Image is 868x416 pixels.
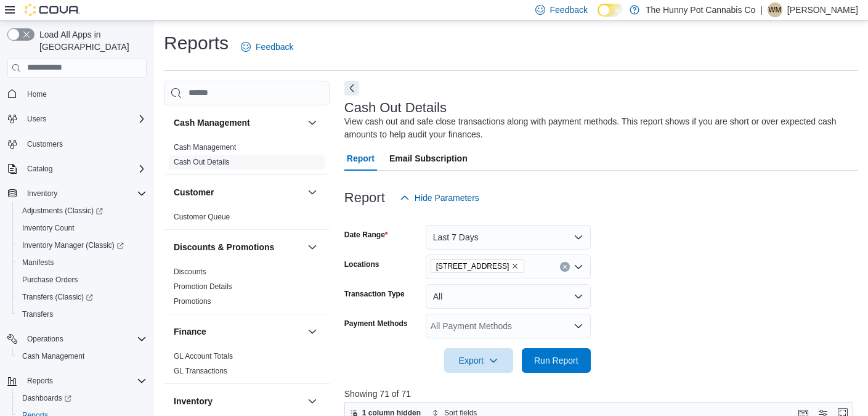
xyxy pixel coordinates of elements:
div: Cash Management [164,140,330,174]
span: Cash Management [17,349,147,364]
button: Last 7 Days [426,225,591,250]
button: Purchase Orders [12,271,152,288]
div: Customer [164,210,330,229]
h3: Inventory [174,395,213,407]
a: Customers [22,137,68,152]
a: Inventory Manager (Classic) [17,238,129,253]
span: Adjustments (Classic) [17,203,147,218]
span: Catalog [27,164,52,174]
span: Adjustments (Classic) [22,206,103,216]
span: Discounts [174,267,206,277]
a: Cash Out Details [174,158,230,166]
span: Hide Parameters [415,192,479,204]
span: Feedback [256,41,293,53]
span: Customers [22,136,147,152]
label: Locations [344,259,379,269]
a: Transfers (Classic) [12,288,152,306]
span: Users [27,114,46,124]
span: Dashboards [17,391,147,406]
span: Dashboards [22,393,71,403]
a: Transfers [17,307,58,322]
span: Dark Mode [598,17,598,17]
span: Customers [27,139,63,149]
span: Transfers (Classic) [17,290,147,304]
span: Operations [22,332,147,346]
a: Inventory Count [17,221,79,235]
div: Finance [164,349,330,383]
h1: Reports [164,31,229,55]
span: Load All Apps in [GEOGRAPHIC_DATA] [34,28,147,53]
div: Waseem Mohammed [768,2,782,17]
a: Promotions [174,297,211,306]
button: Customer [305,185,320,200]
button: Open list of options [574,262,583,272]
button: Cash Management [12,348,152,365]
span: Inventory [27,189,57,198]
span: Inventory [22,186,147,201]
h3: Discounts & Promotions [174,241,274,253]
button: Users [22,112,51,126]
span: GL Account Totals [174,351,233,361]
span: Operations [27,334,63,344]
span: Inventory Count [22,223,75,233]
a: Promotion Details [174,282,232,291]
a: Dashboards [17,391,76,406]
button: Reports [22,373,58,388]
span: Manifests [17,255,147,270]
span: Promotion Details [174,282,232,292]
span: Reports [22,373,147,388]
h3: Cash Out Details [344,100,447,115]
button: Inventory [2,185,152,202]
a: Manifests [17,255,59,270]
p: Showing 71 of 71 [344,388,858,400]
a: Customer Queue [174,213,230,221]
label: Transaction Type [344,289,405,299]
span: Cash Out Details [174,157,230,167]
button: Catalog [22,161,57,176]
button: Customers [2,135,152,153]
span: Purchase Orders [22,275,78,285]
span: Reports [27,376,53,386]
span: Users [22,112,147,126]
div: View cash out and safe close transactions along with payment methods. This report shows if you ar... [344,115,852,141]
button: Next [344,81,359,96]
span: WM [768,2,781,17]
span: [STREET_ADDRESS] [436,260,509,272]
button: Discounts & Promotions [305,240,320,255]
button: Hide Parameters [395,186,484,210]
h3: Finance [174,325,206,338]
button: Discounts & Promotions [174,241,302,253]
button: Cash Management [174,116,302,129]
input: Dark Mode [598,4,623,17]
button: Operations [2,330,152,348]
button: Export [444,348,513,373]
button: Users [2,110,152,128]
a: Feedback [236,35,298,59]
button: Inventory Count [12,219,152,237]
button: Customer [174,186,302,198]
a: Inventory Manager (Classic) [12,237,152,254]
span: Promotions [174,296,211,306]
span: Transfers [22,309,53,319]
div: Discounts & Promotions [164,264,330,314]
span: Inventory Manager (Classic) [22,240,124,250]
span: Customer Queue [174,212,230,222]
p: [PERSON_NAME] [787,2,858,17]
button: Inventory [174,395,302,407]
img: Cova [25,4,80,16]
a: Adjustments (Classic) [12,202,152,219]
a: Home [22,87,52,102]
span: 2173 Yonge St [431,259,525,273]
button: Finance [174,325,302,338]
button: Inventory [305,394,320,409]
span: Export [452,348,506,373]
button: Home [2,85,152,103]
button: Reports [2,372,152,389]
label: Date Range [344,230,388,240]
span: Run Report [534,354,578,367]
label: Payment Methods [344,319,408,328]
a: Cash Management [174,143,236,152]
a: Transfers (Classic) [17,290,98,304]
span: Cash Management [174,142,236,152]
button: Operations [22,332,68,346]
